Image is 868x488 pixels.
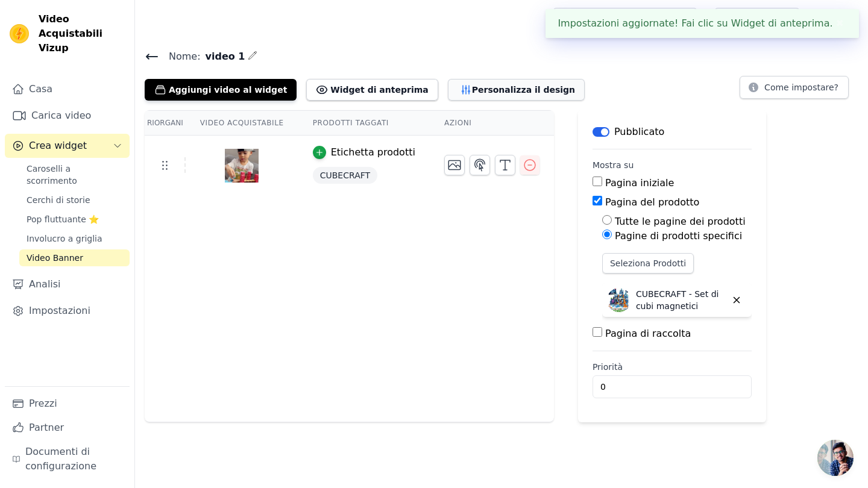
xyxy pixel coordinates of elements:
[5,440,130,478] a: Documenti di configurazione
[145,79,297,101] button: Aggiungi video al widget
[5,77,130,101] a: Casa
[740,76,849,99] button: Come impostare?
[430,111,554,136] th: AZIONI
[5,299,130,323] a: Impostazioni
[810,8,858,30] button: P Pioni
[19,160,130,189] a: Caroselli a scorrimento
[159,49,201,64] span: Nome:
[5,134,130,158] button: Crea widget
[614,125,664,139] p: Pubblicato
[602,253,694,274] button: Seleziona Prodotti
[19,192,130,208] a: Cerchi di storie
[225,137,259,195] img: vizup-images-0b0c.png
[10,24,29,43] img: Visup
[19,211,130,228] a: Pop fluttuante ⭐
[186,111,298,136] th: VIDEO ACQUISTABILE
[605,328,691,339] label: Pagina di raccolta
[607,288,631,312] img: CUBECRAFT - Set di cubi magnetici
[5,104,130,128] a: Carica video
[615,216,746,227] label: Tutte le pagine dei prodotti
[313,167,377,184] span: CUBECRAFT
[27,163,122,187] span: Caroselli a scorrimento
[448,79,585,101] button: Personalizza il design
[444,155,465,175] button: Cambia miniatura
[19,230,130,247] a: Involucro a griglia
[27,194,90,206] span: Cerchi di storie
[605,196,699,208] label: Pagina del prodotto
[636,288,726,312] p: CUBECRAFT - Set di cubi magnetici
[593,361,752,373] label: Priorità
[833,16,847,31] button: chiudere
[27,233,102,245] span: Involucro a griglia
[593,159,634,171] legend: Mostra su
[5,392,130,416] a: Prezzi
[553,8,697,31] a: Aiuto per la configurazione
[306,79,438,101] button: Widget di anteprima
[5,416,130,440] a: Partner
[546,9,859,38] div: Impostazioni aggiornate! Fai clic su Widget di anteprima.
[5,272,130,296] a: Analisi
[313,145,415,160] button: Etichetta prodotti
[19,249,130,266] a: Video Banner
[298,111,430,136] th: PRODOTTI TAGGATI
[27,252,83,264] span: Video Banner
[27,213,99,225] span: Pop fluttuante ⭐
[29,139,87,153] span: Crea widget
[605,177,674,189] label: Pagina iniziale
[201,49,245,64] span: video 1
[39,12,125,55] span: Video Acquistabili Vizup
[817,440,854,476] div: Apri la chat
[714,8,800,31] a: Demo del libro
[829,8,858,30] p: Pioni
[726,290,747,310] button: Elimina widget
[145,111,186,136] th: RIORGANI
[331,145,415,160] div: Etichetta prodotti
[248,48,257,64] div: Modifica nome
[740,84,849,96] a: Come impostare?
[615,230,742,242] label: Pagine di prodotti specifici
